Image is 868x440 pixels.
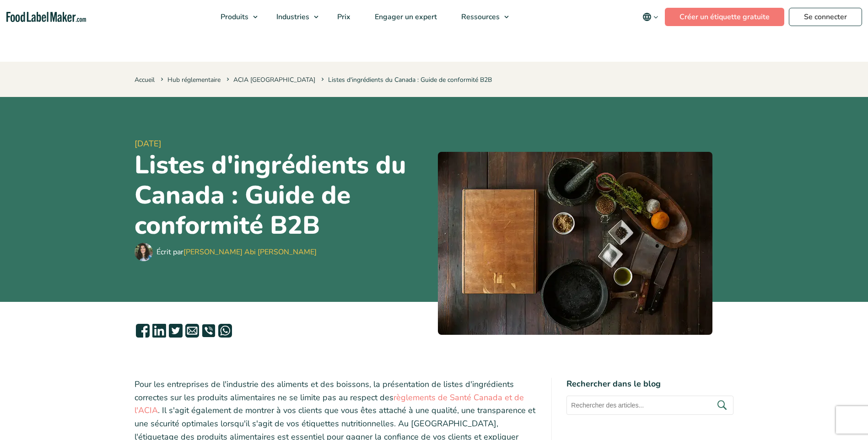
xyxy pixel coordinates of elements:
span: Produits [218,12,249,22]
input: Rechercher des articles... [566,396,733,415]
span: Industries [274,12,310,22]
a: Accueil [135,75,155,84]
a: [PERSON_NAME] Abi [PERSON_NAME] [183,247,317,257]
span: Prix [334,12,351,22]
h1: Listes d'ingrédients du Canada : Guide de conformité B2B [135,150,431,241]
span: Ressources [458,12,501,22]
img: Maria Abi Hanna - Étiquetage alimentaire [135,243,153,261]
a: Se connecter [789,8,862,26]
span: Listes d'ingrédients du Canada : Guide de conformité B2B [319,75,492,84]
a: Hub réglementaire [167,75,221,84]
span: Engager un expert [372,12,438,22]
a: ACIA [GEOGRAPHIC_DATA] [233,75,315,84]
div: Écrit par [156,247,317,258]
h4: Rechercher dans le blog [566,378,733,390]
a: Créer un étiquette gratuite [665,8,784,26]
span: [DATE] [135,138,431,150]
